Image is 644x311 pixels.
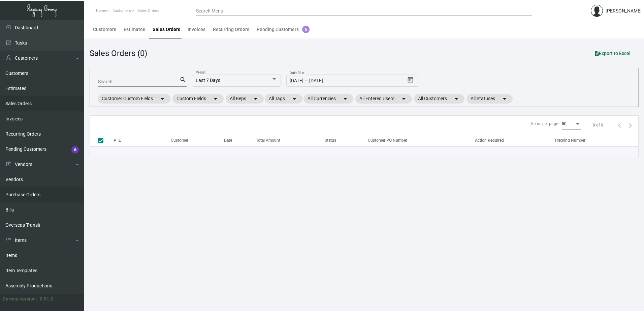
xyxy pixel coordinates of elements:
[355,94,412,104] mat-chip: All Entered Users
[226,94,264,104] mat-chip: All Reps
[114,137,171,143] div: #
[212,95,220,103] mat-icon: arrow_drop_down
[400,95,408,103] mat-icon: arrow_drop_down
[188,26,205,33] div: Invoices
[368,137,407,143] div: Customer PO Number
[625,120,636,131] button: Next page
[466,94,513,104] mat-chip: All Statuses
[171,137,188,143] div: Customer
[224,137,232,143] div: Date
[256,137,325,143] div: Total Amount
[368,137,475,143] div: Customer PO Number
[595,51,631,56] span: Export to Excel
[171,137,224,143] div: Customer
[3,295,37,303] div: Current version:
[256,137,280,143] div: Total Amount
[591,5,603,17] img: admin@bootstrapmaster.com
[341,95,349,103] mat-icon: arrow_drop_down
[112,8,131,13] span: Customers
[309,78,365,84] input: End date
[554,137,638,143] div: Tracking Number
[124,26,145,33] div: Estimates
[96,8,106,13] span: Home
[40,295,53,303] div: 0.51.2
[252,95,260,103] mat-icon: arrow_drop_down
[593,122,603,128] div: 0 of 0
[158,95,166,103] mat-icon: arrow_drop_down
[265,94,302,104] mat-chip: All Tags
[303,94,353,104] mat-chip: All Currencies
[90,47,147,59] div: Sales Orders (0)
[153,26,180,33] div: Sales Orders
[325,137,336,143] div: Status
[196,78,220,83] span: Last 7 Days
[606,7,642,15] div: [PERSON_NAME]
[172,94,224,104] mat-chip: Custom Fields
[562,122,581,126] mat-select: Items per page:
[614,120,625,131] button: Previous page
[554,137,585,143] div: Tracking Number
[224,137,256,143] div: Date
[213,26,249,33] div: Recurring Orders
[590,47,636,59] button: Export to Excel
[325,137,364,143] div: Status
[93,26,116,33] div: Customers
[305,78,308,84] span: –
[414,94,464,104] mat-chip: All Customers
[475,137,504,143] div: Action Required
[290,95,298,103] mat-icon: arrow_drop_down
[562,121,567,126] span: 50
[405,75,416,85] button: Open calendar
[475,137,554,143] div: Action Required
[531,121,559,127] div: Items per page:
[137,8,159,13] span: Sales Orders
[114,137,116,143] div: #
[98,94,170,104] mat-chip: Customer Custom Fields
[180,76,187,84] mat-icon: search
[290,78,303,84] input: Start date
[257,26,310,33] div: Pending Customers
[452,95,460,103] mat-icon: arrow_drop_down
[501,95,509,103] mat-icon: arrow_drop_down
